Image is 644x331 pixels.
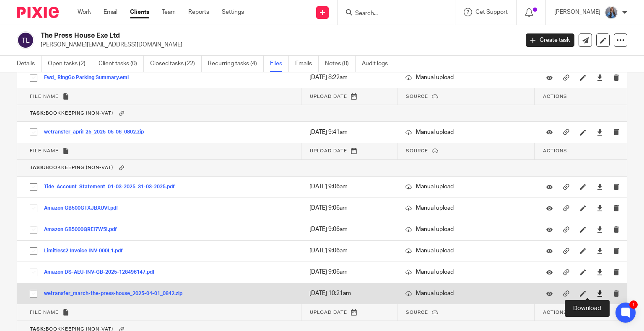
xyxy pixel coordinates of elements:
a: Reports [188,8,209,16]
a: Open tasks (2) [48,56,92,72]
span: Bookkeeping (Non-VAT) [30,111,113,115]
p: [PERSON_NAME][EMAIL_ADDRESS][DOMAIN_NAME] [41,41,513,49]
span: Source [406,94,428,99]
a: Settings [222,8,244,16]
input: Select [26,124,42,140]
a: Emails [295,56,319,72]
button: wetransfer_march-the-press-house_2025-04-01_0842.zip [44,291,189,297]
button: Amazon DS-AEU-INV-GB-2025-128496147.pdf [44,269,161,275]
button: wetransfer_april-25_2025-05-06_0802.zip [44,129,150,135]
span: Actions [543,94,567,99]
a: Download [597,73,603,82]
button: Amazon GB5000QREI7W5I.pdf [44,227,123,233]
p: Manual upload [405,182,526,191]
input: Select [26,264,42,280]
input: Select [26,179,42,195]
a: Closed tasks (22) [150,56,202,72]
a: Download [597,128,603,136]
span: File name [30,310,59,315]
b: Task: [30,111,46,115]
img: svg%3E [17,31,34,49]
a: Work [78,8,91,16]
p: [DATE] 9:06am [309,182,389,191]
a: Email [104,8,117,16]
a: Create task [526,33,574,47]
img: Pixie [17,7,59,18]
div: 1 [629,300,638,309]
button: Amazon GB500GTXJBXUVI.pdf [44,205,125,211]
a: Files [270,56,289,72]
a: Download [597,225,603,233]
p: [DATE] 9:06am [309,225,389,233]
input: Select [26,286,42,302]
span: Get Support [475,9,508,15]
input: Select [26,200,42,216]
a: Notes (0) [325,56,356,72]
input: Select [26,243,42,259]
span: Source [406,149,428,153]
b: Task: [30,166,46,170]
p: Manual upload [405,128,526,136]
span: Actions [543,149,567,153]
p: [PERSON_NAME] [554,8,600,16]
a: Client tasks (0) [99,56,144,72]
a: Clients [130,8,149,16]
p: [DATE] 9:41am [309,128,389,136]
p: Manual upload [405,73,526,82]
p: [DATE] 9:06am [309,246,389,255]
button: Limitless2 Invoice INV-000L1.pdf [44,248,129,254]
span: Upload date [310,149,347,153]
p: [DATE] 9:06am [309,268,389,276]
p: [DATE] 9:06am [309,204,389,212]
a: Recurring tasks (4) [208,56,264,72]
p: Manual upload [405,204,526,212]
p: Manual upload [405,289,526,298]
img: Amanda-scaled.jpg [605,6,618,19]
a: Download [597,204,603,212]
a: Team [162,8,176,16]
a: Download [597,289,603,298]
input: Select [26,70,42,86]
a: Details [17,56,42,72]
span: Actions [543,310,567,315]
span: File name [30,94,59,99]
span: Source [406,310,428,315]
input: Search [354,10,430,18]
p: [DATE] 10:21am [309,289,389,298]
p: [DATE] 8:22am [309,73,389,82]
a: Audit logs [362,56,394,72]
button: Tide_Account_Statement_01-03-2025_31-03-2025.pdf [44,184,181,190]
p: Manual upload [405,268,526,276]
h2: The Press House Exe Ltd [41,31,419,40]
a: Download [597,182,603,191]
span: Upload date [310,94,347,99]
a: Download [597,268,603,276]
p: Manual upload [405,246,526,255]
a: Download [597,246,603,255]
span: Bookkeeping (Non-VAT) [30,166,113,170]
span: File name [30,149,59,153]
button: Fwd_ RingGo Parking Summary.eml [44,75,135,81]
span: Upload date [310,310,347,315]
p: Manual upload [405,225,526,233]
input: Select [26,222,42,238]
